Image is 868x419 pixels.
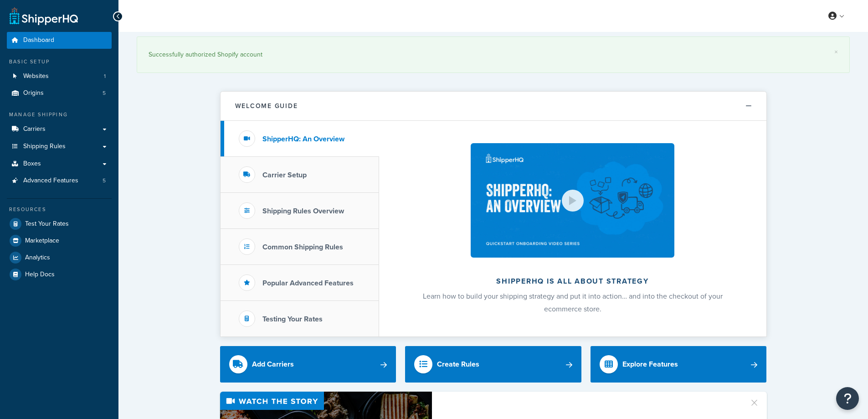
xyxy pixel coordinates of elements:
[262,207,344,215] h3: Shipping Rules Overview
[235,103,298,109] h2: Welcome Guide
[23,125,46,133] span: Carriers
[262,279,354,287] h3: Popular Advanced Features
[7,155,112,172] a: Boxes
[7,249,112,266] a: Analytics
[423,291,723,314] span: Learn how to build your shipping strategy and put it into action… and into the checkout of your e...
[221,92,766,121] button: Welcome Guide
[220,346,396,383] a: Add Carriers
[471,143,674,258] img: ShipperHQ is all about strategy
[7,85,112,102] a: Origins5
[23,72,49,80] span: Websites
[7,233,112,249] a: Marketplace
[104,72,106,80] span: 1
[103,89,106,97] span: 5
[7,172,112,189] li: Advanced Features
[23,160,41,168] span: Boxes
[25,237,59,245] span: Marketplace
[262,243,343,251] h3: Common Shipping Rules
[262,135,344,143] h3: ShipperHQ: An Overview
[262,171,307,179] h3: Carrier Setup
[7,111,112,119] div: Manage Shipping
[7,68,112,85] li: Websites
[405,346,581,383] a: Create Rules
[7,172,112,189] a: Advanced Features5
[23,36,54,44] span: Dashboard
[25,254,50,262] span: Analytics
[25,271,55,279] span: Help Docs
[7,58,112,66] div: Basic Setup
[103,177,106,185] span: 5
[252,358,294,371] div: Add Carriers
[7,206,112,213] div: Resources
[403,277,742,285] h2: ShipperHQ is all about strategy
[7,138,112,155] a: Shipping Rules
[834,48,838,56] a: ×
[591,346,767,383] a: Explore Features
[7,32,112,49] a: Dashboard
[262,315,323,323] h3: Testing Your Rates
[25,220,69,228] span: Test Your Rates
[7,121,112,138] a: Carriers
[437,358,479,371] div: Create Rules
[7,68,112,85] a: Websites1
[836,387,859,410] button: Open Resource Center
[23,177,78,185] span: Advanced Features
[149,48,838,61] div: Successfully authorized Shopify account
[23,143,66,150] span: Shipping Rules
[7,216,112,232] a: Test Your Rates
[7,85,112,102] li: Origins
[622,358,678,371] div: Explore Features
[23,89,44,97] span: Origins
[7,266,112,283] a: Help Docs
